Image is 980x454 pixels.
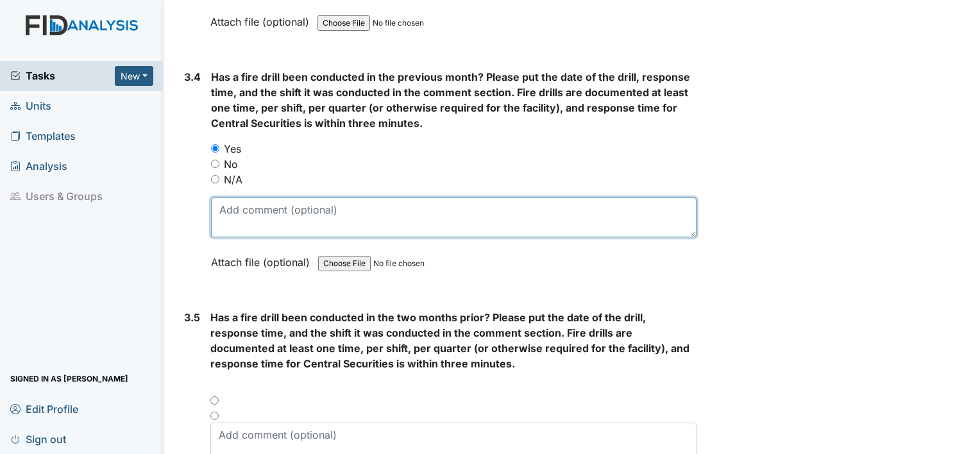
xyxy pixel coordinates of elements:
[224,141,241,156] label: Yes
[224,156,238,172] label: No
[184,69,201,85] label: 3.4
[115,66,153,86] button: New
[211,248,315,270] label: Attach file (optional)
[210,7,314,29] label: Attach file (optional)
[10,429,66,449] span: Sign out
[211,160,219,168] input: No
[224,172,242,187] label: N/A
[10,156,67,176] span: Analysis
[10,369,128,389] span: Signed in as [PERSON_NAME]
[184,310,200,325] label: 3.5
[10,68,115,83] a: Tasks
[211,71,690,130] span: Has a fire drill been conducted in the previous month? Please put the date of the drill, response...
[10,96,51,116] span: Units
[10,126,76,146] span: Templates
[211,144,219,153] input: Yes
[210,311,689,370] span: Has a fire drill been conducted in the two months prior? Please put the date of the drill, respon...
[211,175,219,183] input: N/A
[10,399,78,419] span: Edit Profile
